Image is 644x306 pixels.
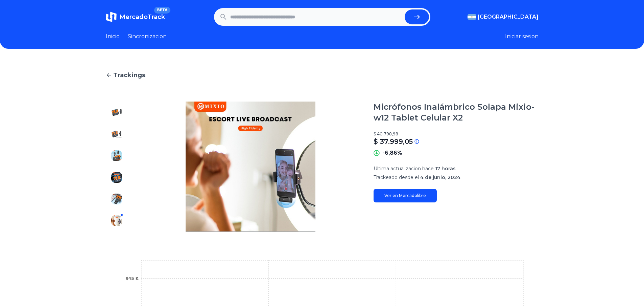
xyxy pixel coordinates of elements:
[374,131,539,137] p: $ 40.798,98
[119,13,165,21] span: MercadoTrack
[505,32,539,41] button: Iniciar sesion
[106,70,539,80] a: Trackings
[141,102,360,232] img: Micrófonos Inalámbrico Solapa Mixio-w12 Tablet Celular X2
[154,7,170,14] span: BETA
[111,107,122,118] img: Micrófonos Inalámbrico Solapa Mixio-w12 Tablet Celular X2
[111,129,122,139] img: Micrófonos Inalámbrico Solapa Mixio-w12 Tablet Celular X2
[128,32,167,41] a: Sincronizacion
[106,32,120,41] a: Inicio
[113,70,145,80] span: Trackings
[111,194,122,204] img: Micrófonos Inalámbrico Solapa Mixio-w12 Tablet Celular X2
[468,13,539,21] button: [GEOGRAPHIC_DATA]
[374,189,437,202] a: Ver en Mercadolibre
[374,174,419,180] span: Trackeado desde el
[374,137,413,146] p: $ 37.999,05
[111,172,122,183] img: Micrófonos Inalámbrico Solapa Mixio-w12 Tablet Celular X2
[111,215,122,226] img: Micrófonos Inalámbrico Solapa Mixio-w12 Tablet Celular X2
[420,174,460,180] span: 4 de junio, 2024
[106,12,165,22] a: MercadoTrackBETA
[125,276,139,281] tspan: $45 K
[111,150,122,161] img: Micrófonos Inalámbrico Solapa Mixio-w12 Tablet Celular X2
[374,166,434,172] span: Ultima actualizacion hace
[374,102,539,123] h1: Micrófonos Inalámbrico Solapa Mixio-w12 Tablet Celular X2
[478,13,539,21] span: [GEOGRAPHIC_DATA]
[435,166,456,172] span: 17 horas
[106,12,117,22] img: MercadoTrack
[382,149,402,157] p: -6,86%
[468,14,476,20] img: Argentina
